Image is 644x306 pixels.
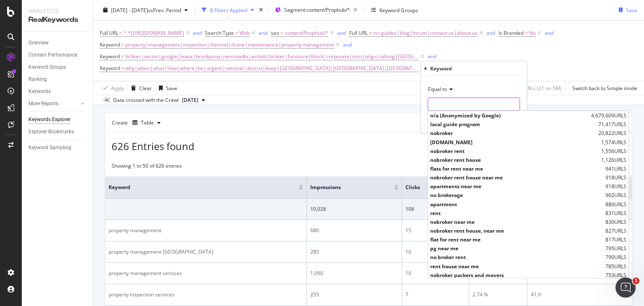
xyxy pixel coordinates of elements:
[29,63,66,72] div: Keyword Groups
[605,271,626,278] span: 753 URLS
[626,6,637,13] div: Save
[591,112,626,119] span: 4,679,609 URLS
[179,95,208,105] button: [DATE]
[428,53,436,60] div: and
[310,248,398,256] div: 285
[124,27,184,39] span: ^.*[URL][DOMAIN_NAME]
[430,147,599,154] span: nobroker rent
[156,81,177,95] button: Save
[121,53,124,60] span: ≠
[100,65,120,72] span: Keyword
[605,192,626,199] span: 902 URLS
[601,138,626,145] span: 1,574 URLS
[430,183,603,190] span: apartments near me
[109,227,303,234] div: property management
[369,29,372,36] span: ≠
[405,291,465,298] div: 7
[109,184,286,191] span: Keyword
[430,200,603,207] span: apartment
[29,75,87,84] a: Ranking
[111,84,124,91] div: Apply
[337,29,346,37] button: and
[545,29,553,37] button: and
[349,29,368,36] span: Full URL
[280,29,283,36] span: =
[430,262,603,270] span: rent house near me
[29,127,87,136] a: Explorer Bookmarks
[529,27,536,39] span: No
[29,99,78,108] a: More Reports
[605,262,626,270] span: 785 URLS
[29,87,87,96] a: Keywords
[125,39,334,51] span: property|management|inspection|thermal|drone|maintenance|property management
[193,29,202,36] div: and
[430,254,603,261] span: no broker rent
[569,81,637,95] button: Switch back to Simple mode
[405,270,465,277] div: 10
[112,139,195,153] span: 626 Entries found
[29,51,87,60] a: Content Performance
[379,6,418,13] div: Keyword Groups
[235,29,238,36] span: =
[29,143,71,152] div: Keyword Sampling
[139,84,152,91] div: Clear
[531,291,628,298] div: 41.9
[29,127,74,136] div: Explorer Bookmarks
[598,130,626,137] span: 20,822 URLS
[430,112,589,119] span: n/a (Anonymized by Google)
[121,41,124,48] span: =
[430,236,603,243] span: flat for rent near me
[100,41,120,48] span: Keyword
[109,291,303,298] div: property inspection services
[100,53,120,60] span: Keyword
[486,29,495,37] button: and
[284,6,350,13] span: Segment: content/Prophub/*
[430,121,596,128] span: local guide program
[430,174,603,181] span: nobroker rent house near me
[605,183,626,190] span: 918 URLS
[111,6,148,13] span: [DATE] - [DATE]
[405,248,465,256] div: 10
[109,270,303,277] div: property management services
[125,62,419,74] span: why|when|what|how|where|be|urgent|national|district|keep|[GEOGRAPHIC_DATA]|[GEOGRAPHIC_DATA]|[GEO...
[615,3,637,17] button: Save
[605,200,626,207] span: 880 URLS
[257,6,265,14] div: times
[310,270,398,277] div: 1,090
[129,116,164,130] button: Table
[605,236,626,243] span: 817 URLS
[598,121,626,128] span: 71,417 URLS
[601,156,626,163] span: 1,126 URLS
[405,205,465,213] div: 108
[29,115,87,124] a: Keywords Explorer
[343,41,352,49] button: and
[572,84,637,91] div: Switch back to Simple mode
[166,84,177,91] div: Save
[605,165,626,172] span: 941 URLS
[29,87,51,96] div: Keywords
[182,96,198,104] span: 2025 Sep. 1st
[285,27,328,39] span: content/Prophub/*
[210,6,247,13] div: 8 Filters Applied
[515,84,562,91] div: 0 % URLs ( 21 on 5M )
[428,86,447,93] span: Equal to
[259,29,267,36] div: and
[499,29,524,36] span: Is Branded
[100,81,124,95] button: Apply
[430,209,603,216] span: rent
[271,29,279,36] span: seo
[368,3,421,17] button: Keyword Groups
[430,65,452,72] div: Keyword
[605,227,626,234] span: 827 URLS
[29,99,58,108] div: More Reports
[605,174,626,181] span: 918 URLS
[633,277,639,284] span: 1
[605,209,626,216] span: 831 URLS
[112,162,182,172] div: Showing 1 to 50 of 626 entries
[29,143,87,152] a: Keyword Sampling
[272,3,361,17] button: Segment:content/Prophub/*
